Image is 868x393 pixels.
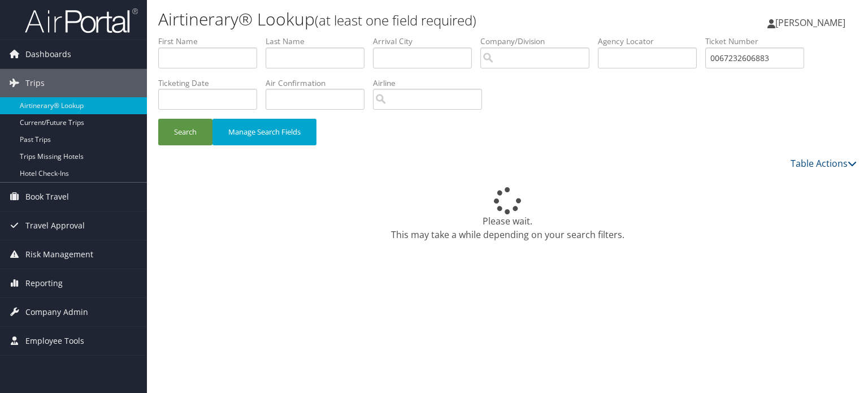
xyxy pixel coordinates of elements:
[315,11,476,29] small: (at least one field required)
[775,16,845,29] span: [PERSON_NAME]
[480,36,598,47] label: Company/Division
[25,269,63,297] span: Reporting
[158,187,857,241] div: Please wait. This may take a while depending on your search filters.
[705,36,813,47] label: Ticket Number
[25,69,45,97] span: Trips
[266,77,373,89] label: Air Confirmation
[25,327,84,355] span: Employee Tools
[25,183,69,211] span: Book Travel
[158,36,266,47] label: First Name
[767,6,857,40] a: [PERSON_NAME]
[212,119,316,145] button: Manage Search Fields
[373,36,480,47] label: Arrival City
[598,36,705,47] label: Agency Locator
[25,7,138,34] img: airportal-logo.png
[158,77,266,89] label: Ticketing Date
[158,7,624,31] h1: Airtinerary® Lookup
[25,211,85,240] span: Travel Approval
[25,240,93,269] span: Risk Management
[373,77,491,89] label: Airline
[266,36,373,47] label: Last Name
[158,119,212,145] button: Search
[791,157,857,170] a: Table Actions
[25,40,71,68] span: Dashboards
[25,298,88,326] span: Company Admin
